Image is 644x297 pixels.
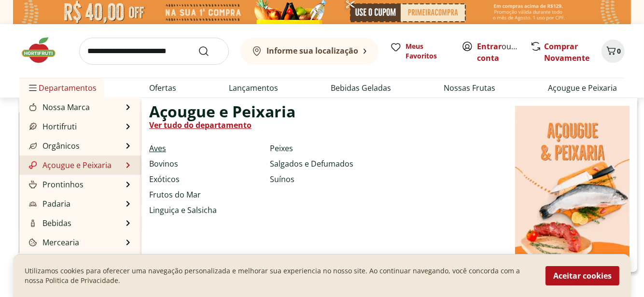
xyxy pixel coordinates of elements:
[390,42,450,61] a: Meus Favoritos
[546,266,619,285] button: Aceitar cookies
[29,142,37,150] img: Orgânicos
[229,82,278,94] a: Lançamentos
[602,40,625,63] button: Carrinho
[149,82,176,94] a: Ofertas
[617,46,621,56] span: 0
[240,38,378,65] button: Informe sua localização
[25,266,534,285] p: Utilizamos cookies para oferecer uma navegação personalizada e melhorar sua experiencia no nosso ...
[27,140,80,152] a: OrgânicosOrgânicos
[270,158,353,170] a: Salgados e Defumados
[29,103,37,111] img: Nossa Marca
[266,45,358,56] b: Informe sua localização
[29,219,37,227] img: Bebidas
[149,189,201,200] a: Frutos do Mar
[27,101,90,113] a: Nossa MarcaNossa Marca
[29,239,37,246] img: Mercearia
[19,36,68,65] img: Hortifruti
[79,38,229,65] input: search
[331,82,391,94] a: Bebidas Geladas
[149,173,180,185] a: Exóticos
[27,179,84,190] a: ProntinhosProntinhos
[198,45,221,57] button: Submit Search
[149,106,295,117] span: Açougue e Peixaria
[149,204,217,216] a: Linguiça e Salsicha
[477,41,530,63] a: Criar conta
[544,41,589,63] a: Comprar Novamente
[477,41,502,52] a: Entrar
[515,106,630,264] img: Açougue e Peixaria
[27,76,97,99] span: Departamentos
[548,82,617,94] a: Açougue e Peixaria
[27,198,70,210] a: PadariaPadaria
[27,217,71,229] a: BebidasBebidas
[27,159,112,171] a: Açougue e PeixariaAçougue e Peixaria
[270,173,294,185] a: Suínos
[29,181,37,188] img: Prontinhos
[29,200,37,208] img: Padaria
[477,41,520,64] span: ou
[149,119,252,131] a: Ver tudo do departamento
[270,142,293,154] a: Peixes
[27,121,77,132] a: HortifrutiHortifruti
[444,82,495,94] a: Nossas Frutas
[27,76,39,99] button: Menu
[29,123,37,130] img: Hortifruti
[406,42,450,61] span: Meus Favoritos
[29,161,37,169] img: Açougue e Peixaria
[27,237,79,248] a: MerceariaMercearia
[149,142,166,154] a: Aves
[149,158,178,170] a: Bovinos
